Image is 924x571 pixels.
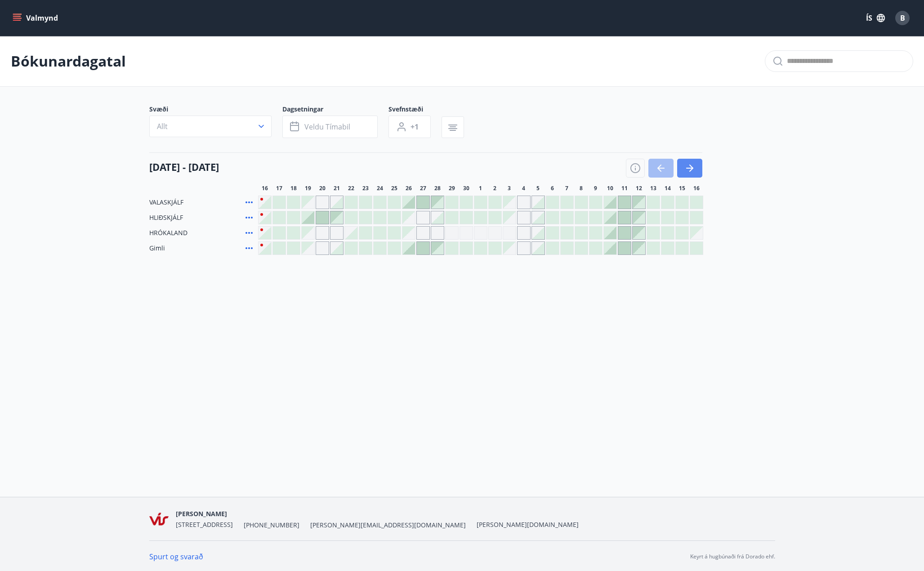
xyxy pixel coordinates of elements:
span: 3 [508,185,511,192]
a: Spurt og svarað [149,552,203,562]
span: Dagsetningar [282,105,388,116]
span: Svefnstæði [388,105,442,116]
span: 7 [565,185,568,192]
span: [STREET_ADDRESS] [176,520,233,529]
span: HRÓKALAND [149,228,187,237]
button: menu [11,10,62,26]
span: Veldu tímabil [304,122,350,132]
span: Allt [157,121,168,131]
button: Veldu tímabil [282,116,378,138]
span: 22 [348,185,354,192]
span: B [900,13,905,23]
div: Gráir dagar eru ekki bókanlegir [301,226,315,240]
span: 9 [594,185,597,192]
span: 10 [607,185,613,192]
div: Gráir dagar eru ekki bókanlegir [301,196,315,209]
div: Gráir dagar eru ekki bókanlegir [402,226,415,240]
span: 11 [621,185,628,192]
span: Gimli [149,244,165,253]
span: [PHONE_NUMBER] [244,521,299,530]
div: Gráir dagar eru ekki bókanlegir [416,211,430,224]
span: [PERSON_NAME] [176,509,227,518]
span: 27 [420,185,426,192]
h4: [DATE] - [DATE] [149,160,219,174]
div: Gráir dagar eru ekki bókanlegir [316,196,329,209]
span: 18 [290,185,297,192]
div: Gráir dagar eru ekki bókanlegir [690,226,703,240]
span: 13 [650,185,656,192]
span: 8 [580,185,583,192]
span: 19 [305,185,311,192]
span: 1 [479,185,482,192]
span: 16 [693,185,700,192]
span: 4 [522,185,525,192]
div: Gráir dagar eru ekki bókanlegir [330,226,344,240]
span: Svæði [149,105,282,116]
div: Gráir dagar eru ekki bókanlegir [517,241,531,255]
div: Gráir dagar eru ekki bókanlegir [517,211,531,224]
span: 24 [377,185,383,192]
span: 2 [493,185,496,192]
span: 5 [536,185,540,192]
span: 20 [319,185,326,192]
div: Gráir dagar eru ekki bókanlegir [460,226,473,240]
div: Gráir dagar eru ekki bókanlegir [431,226,444,240]
button: B [892,7,913,29]
div: Gráir dagar eru ekki bókanlegir [301,241,315,255]
span: 23 [362,185,369,192]
span: 26 [406,185,412,192]
p: Keyrt á hugbúnaði frá Dorado ehf. [690,553,775,561]
span: 15 [679,185,685,192]
span: 29 [449,185,455,192]
div: Gráir dagar eru ekki bókanlegir [503,241,516,255]
span: 16 [262,185,268,192]
div: Gráir dagar eru ekki bókanlegir [503,226,516,240]
img: KLdt0xK1pgQPh9arYqkAgyEgeGrLnSBJDttyfTVn.png [149,509,169,529]
span: 14 [665,185,671,192]
span: 21 [334,185,340,192]
div: Gráir dagar eru ekki bókanlegir [488,226,502,240]
span: [PERSON_NAME][EMAIL_ADDRESS][DOMAIN_NAME] [310,521,466,530]
span: 28 [434,185,441,192]
div: Gráir dagar eru ekki bókanlegir [316,226,329,240]
span: 12 [636,185,642,192]
button: +1 [388,116,431,138]
span: HLIÐSKJÁLF [149,213,183,222]
div: Gráir dagar eru ekki bókanlegir [517,226,531,240]
div: Gráir dagar eru ekki bókanlegir [474,226,487,240]
div: Gráir dagar eru ekki bókanlegir [402,211,415,224]
a: [PERSON_NAME][DOMAIN_NAME] [477,520,579,529]
div: Gráir dagar eru ekki bókanlegir [503,196,516,209]
div: Gráir dagar eru ekki bókanlegir [316,241,329,255]
span: 25 [391,185,397,192]
p: Bókunardagatal [11,51,126,71]
span: +1 [411,122,419,132]
button: Allt [149,116,272,137]
div: Gráir dagar eru ekki bókanlegir [517,196,531,209]
button: ÍS [861,10,890,26]
span: 17 [276,185,282,192]
span: 30 [463,185,469,192]
div: Gráir dagar eru ekki bókanlegir [445,226,459,240]
div: Gráir dagar eru ekki bókanlegir [503,211,516,224]
div: Gráir dagar eru ekki bókanlegir [416,226,430,240]
span: VALASKJÁLF [149,198,183,207]
span: 6 [551,185,554,192]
